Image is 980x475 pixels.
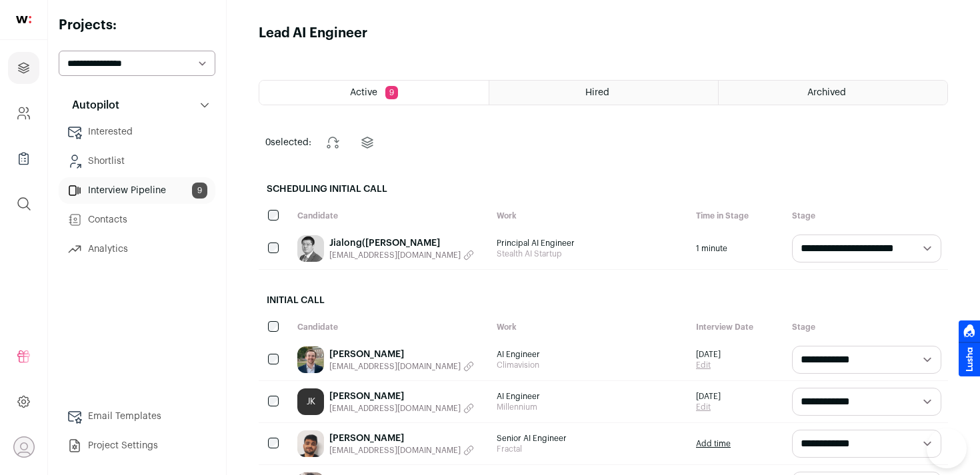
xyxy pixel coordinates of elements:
[329,361,461,372] span: [EMAIL_ADDRESS][DOMAIN_NAME]
[59,119,215,145] a: Interested
[317,127,349,159] button: Change stage
[265,136,311,149] span: selected:
[59,148,215,175] a: Shortlist
[329,348,474,361] a: [PERSON_NAME]
[297,346,324,373] img: 645a9f28eb6646bb416e2f78d0fd2f89048d8adbb337354b7d718ad61cd6e87f
[807,88,846,97] span: Archived
[329,250,461,260] span: [EMAIL_ADDRESS][DOMAIN_NAME]
[329,237,474,250] a: Jialong([PERSON_NAME]
[385,86,398,99] span: 9
[259,24,367,43] h1: Lead AI Engineer
[16,16,31,23] img: wellfound-shorthand-0d5821cbd27db2630d0214b213865d53afaa358527fdda9d0ea32b1df1b89c2c.svg
[329,445,474,456] button: [EMAIL_ADDRESS][DOMAIN_NAME]
[689,204,785,228] div: Time in Stage
[259,286,948,315] h2: Initial Call
[59,16,215,35] h2: Projects:
[585,88,609,97] span: Hired
[329,390,474,403] a: [PERSON_NAME]
[329,445,461,456] span: [EMAIL_ADDRESS][DOMAIN_NAME]
[59,236,215,262] a: Analytics
[497,391,683,402] span: AI Engineer
[329,403,474,414] button: [EMAIL_ADDRESS][DOMAIN_NAME]
[490,204,689,228] div: Work
[64,97,119,113] p: Autopilot
[497,349,683,360] span: AI Engineer
[297,235,324,262] img: 60dcc276399f1509a7f70799590bf827edc5bb9db59d2f363a19444db9b30a07.jpg
[259,175,948,204] h2: Scheduling Initial Call
[497,444,683,454] span: Fractal
[329,361,474,372] button: [EMAIL_ADDRESS][DOMAIN_NAME]
[497,248,683,259] span: Stealth AI Startup
[927,428,967,468] iframe: Toggle Customer Support
[696,360,721,370] a: Edit
[489,81,718,105] a: Hired
[689,228,785,269] div: 1 minute
[8,143,39,175] a: Company Lists
[192,183,207,199] span: 9
[59,432,215,459] a: Project Settings
[291,204,490,228] div: Candidate
[329,403,461,414] span: [EMAIL_ADDRESS][DOMAIN_NAME]
[497,433,683,444] span: Senior AI Engineer
[265,138,271,147] span: 0
[696,349,721,360] span: [DATE]
[490,315,689,339] div: Work
[719,81,947,105] a: Archived
[497,402,683,412] span: Millennium
[497,360,683,370] span: Climavision
[59,177,215,204] a: Interview Pipeline9
[696,402,721,412] a: Edit
[297,388,324,415] a: JK
[59,403,215,430] a: Email Templates
[696,391,721,402] span: [DATE]
[291,315,490,339] div: Candidate
[8,52,39,84] a: Projects
[13,436,35,458] button: Open dropdown
[689,315,785,339] div: Interview Date
[497,238,683,248] span: Principal AI Engineer
[329,250,474,260] button: [EMAIL_ADDRESS][DOMAIN_NAME]
[696,438,731,449] a: Add time
[785,315,948,339] div: Stage
[785,204,948,228] div: Stage
[8,97,39,129] a: Company and ATS Settings
[59,92,215,119] button: Autopilot
[297,430,324,457] img: f3a5ad3692a9ce4a296304453ccd8f9f0e0884d0d015c03b6746326b9498c526.jpg
[329,432,474,445] a: [PERSON_NAME]
[350,88,377,97] span: Active
[59,207,215,233] a: Contacts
